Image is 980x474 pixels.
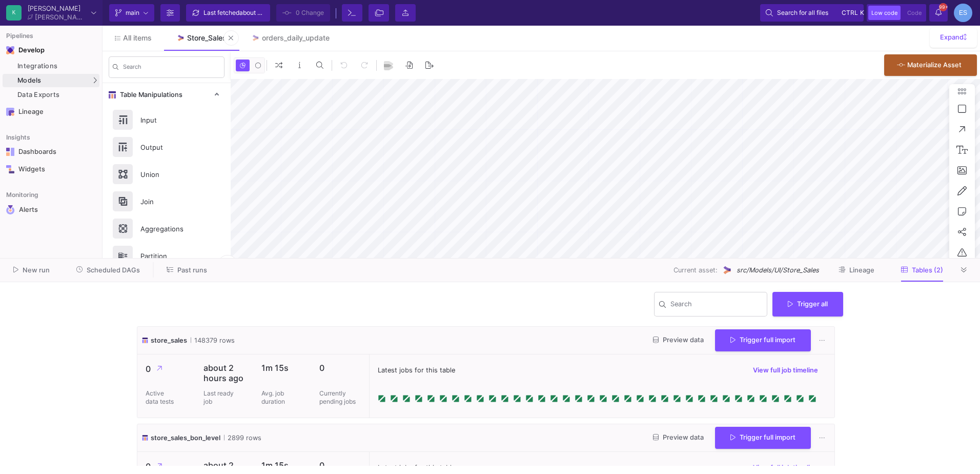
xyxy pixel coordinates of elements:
img: Navigation icon [6,108,14,116]
p: Active data tests [146,389,176,406]
img: Navigation icon [6,46,14,54]
span: Scheduled DAGs [87,266,140,274]
div: [PERSON_NAME] [35,14,87,21]
span: 2899 rows [224,433,261,443]
button: Tables (2) [889,262,955,278]
p: 0 [319,460,361,470]
span: 99+ [939,3,947,11]
span: Models [17,76,42,85]
span: k [860,7,864,19]
span: main [126,5,139,21]
button: Preview data [645,332,712,348]
button: main [109,4,154,22]
span: ctrl [842,7,858,19]
img: icon [141,433,149,443]
button: Partition [103,242,231,269]
button: Aggregations [103,215,231,242]
button: Past runs [154,262,219,278]
button: Input [103,106,231,133]
div: K [6,5,22,21]
button: Preview data [645,430,712,446]
span: Preview data [653,336,704,344]
span: All items [123,34,152,42]
div: Table Manipulations [103,106,231,273]
span: Low code [871,9,897,16]
button: 99+ [929,4,948,22]
button: Trigger all [772,292,843,317]
div: Store_Sales [187,34,227,42]
span: Current asset: [673,265,718,275]
button: Low code [868,6,901,20]
span: Preview data [653,433,704,441]
p: about 2 hours ago [203,363,245,383]
button: Search for all filesctrlk [760,4,864,22]
div: Input [134,112,205,128]
a: Integrations [3,60,99,73]
button: Scheduled DAGs [64,262,153,278]
button: ES [951,4,972,22]
a: Navigation iconLineage [3,104,99,120]
img: icon [141,335,149,345]
button: Trigger full import [715,427,811,449]
button: Union [103,161,231,188]
div: Dashboards [18,148,85,156]
p: Last ready job [203,389,234,406]
div: Data Exports [17,91,97,99]
button: Lineage [826,262,887,278]
span: Table Manipulations [116,91,182,99]
span: Trigger full import [730,433,795,441]
div: Develop [18,46,34,54]
p: Currently pending jobs [319,389,361,406]
img: Tab icon [251,34,260,43]
div: Output [134,140,205,155]
button: View full job timeline [745,363,826,378]
span: New run [23,266,50,274]
span: Materialize Asset [907,61,962,69]
button: Code [904,6,925,20]
p: 0 [146,363,187,376]
img: Navigation icon [6,148,14,156]
span: Past runs [177,266,207,274]
button: Output [103,133,231,161]
span: store_sales_bon_level [151,433,220,443]
div: Aggregations [134,221,205,236]
img: Tab icon [176,34,185,43]
span: View full job timeline [753,366,818,374]
a: Navigation iconDashboards [3,144,99,160]
span: Code [907,9,922,16]
span: store_sales [151,335,187,345]
img: Navigation icon [6,205,15,214]
div: Partition [134,248,205,264]
div: Lineage [18,108,85,116]
mat-expansion-panel-header: Table Manipulations [103,83,231,106]
p: 0 [146,460,187,473]
p: 1m 15s [261,460,303,470]
div: Widgets [18,165,85,173]
input: Search [123,65,220,72]
div: orders_daily_update [262,34,330,42]
span: Latest jobs for this table [378,365,455,375]
div: Last fetched [203,5,265,21]
button: ctrlk [839,7,858,19]
div: [PERSON_NAME] [28,5,87,12]
button: Trigger full import [715,329,811,351]
p: 0 [319,363,361,373]
span: Trigger all [788,300,828,308]
mat-expansion-panel-header: Navigation iconDevelop [3,42,99,58]
a: Navigation iconAlerts [3,201,99,219]
button: Materialize Asset [884,54,977,76]
span: src/Models/UI/Store_Sales [737,265,819,275]
p: 1m 15s [261,363,303,373]
div: Integrations [17,62,97,70]
a: Navigation iconWidgets [3,161,99,177]
button: New run [1,262,62,278]
a: Data Exports [3,88,99,102]
span: View full job timeline [753,464,818,471]
span: Tables (2) [912,266,943,274]
div: Union [134,167,205,182]
p: Avg. job duration [261,389,292,406]
span: Trigger full import [730,336,795,344]
div: Join [134,194,205,209]
span: Search for all files [777,5,828,21]
span: 148379 rows [191,335,235,345]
